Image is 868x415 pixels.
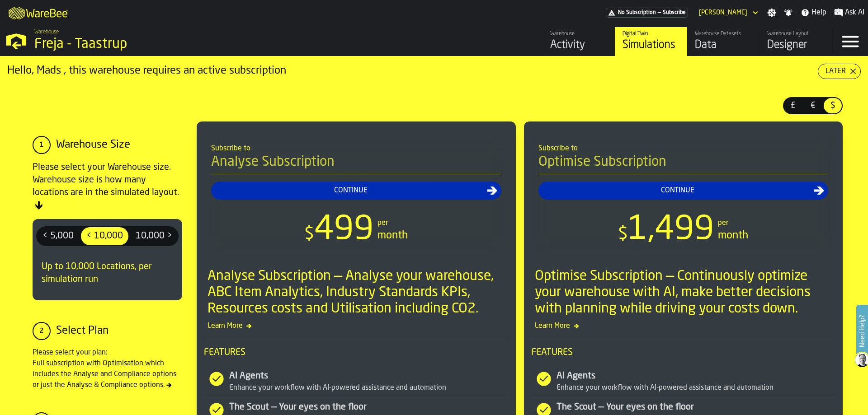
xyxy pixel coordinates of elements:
[823,97,843,114] label: button-switch-multi-$
[811,7,826,18] span: Help
[33,161,182,212] div: Please select your Warehouse size. Warehouse size is how many locations are in the simulated layout.
[822,66,849,77] div: Later
[845,7,864,18] span: Ask AI
[33,322,51,340] div: 2
[211,143,501,154] div: Subscribe to
[687,27,759,56] a: link-to-/wh/i/36c4991f-68ef-4ca7-ab45-a2252c911eea/data
[33,347,182,391] div: Please select your plan: Full subscription with Optimisation which includes the Analyse and Compl...
[759,27,832,56] a: link-to-/wh/i/36c4991f-68ef-4ca7-ab45-a2252c911eea/designer
[81,227,128,245] div: thumb
[786,100,800,112] span: £
[304,225,314,243] span: $
[557,382,836,393] div: Enhance your workflow with AI-powered assistance and automation
[132,229,176,243] span: 10,000 >
[229,370,509,382] div: AI Agents
[628,214,714,247] span: 1,499
[797,7,830,18] label: button-toggle-Help
[606,8,688,18] a: link-to-/wh/i/36c4991f-68ef-4ca7-ab45-a2252c911eea/pricing/
[542,185,814,196] div: Continue
[557,401,836,414] div: The Scout — Your eyes on the floor
[623,38,680,52] div: Simulations
[695,31,752,37] div: Warehouse Datasets
[531,346,836,359] span: Features
[818,64,861,79] button: button-Later
[783,97,803,114] label: button-switch-multi-£
[531,321,836,331] span: Learn More
[377,228,408,243] div: month
[204,321,509,331] span: Learn More
[204,346,509,359] span: Features
[615,27,687,56] a: link-to-/wh/i/36c4991f-68ef-4ca7-ab45-a2252c911eea/simulations
[806,100,820,112] span: €
[229,382,509,393] div: Enhance your workflow with AI-powered assistance and automation
[764,8,780,17] label: button-toggle-Settings
[695,7,760,18] div: DropdownMenuValue-Mads Larsen
[83,229,127,243] span: < 10,000
[129,226,179,246] label: button-switch-multi-10,000 >
[34,36,278,52] div: Freja - Taastrup
[208,268,509,317] div: Analyse Subscription — Analyse your warehouse, ABC Item Analytics, Industry Standards KPIs, Resou...
[56,138,130,152] div: Warehouse Size
[784,98,802,113] div: thumb
[36,253,179,293] div: Up to 10,000 Locations, per simulation run
[550,31,608,37] div: Warehouse
[211,154,501,174] h4: Analyse Subscription
[618,225,628,243] span: $
[695,38,752,52] div: Data
[832,27,868,56] label: button-toggle-Menu
[699,9,747,16] div: DropdownMenuValue-Mads Larsen
[804,98,822,113] div: thumb
[550,38,608,52] div: Activity
[830,7,868,18] label: button-toggle-Ask AI
[538,143,829,154] div: Subscribe to
[211,182,501,200] button: button-Continue
[623,31,680,37] div: Digital Twin
[538,154,829,174] h4: Optimise Subscription
[767,31,825,37] div: Warehouse Layout
[542,27,615,56] a: link-to-/wh/i/36c4991f-68ef-4ca7-ab45-a2252c911eea/feed/
[606,8,688,18] div: Menu Subscription
[618,9,656,16] span: No Subscription
[718,228,748,243] div: month
[229,401,509,414] div: The Scout — Your eyes on the floor
[377,218,388,228] div: per
[39,229,77,243] span: < 5,000
[37,227,79,245] div: thumb
[557,370,836,382] div: AI Agents
[826,100,840,112] span: $
[80,226,129,246] label: button-switch-multi-< 10,000
[824,98,842,113] div: thumb
[36,226,80,246] label: button-switch-multi-< 5,000
[7,64,818,78] div: Hello, Mads , this warehouse requires an active subscription
[535,268,836,317] div: Optimise Subscription — Continuously optimize your warehouse with AI, make better decisions with ...
[34,29,59,35] span: Warehouse
[56,324,108,338] div: Select Plan
[314,214,374,247] span: 499
[658,9,661,16] span: —
[33,136,51,154] div: 1
[718,218,728,228] div: per
[130,227,178,245] div: thumb
[857,306,867,356] label: Need Help?
[663,9,686,16] span: Subscribe
[780,8,797,17] label: button-toggle-Notifications
[215,185,487,196] div: Continue
[803,97,823,114] label: button-switch-multi-€
[538,182,829,200] button: button-Continue
[767,38,825,52] div: Designer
